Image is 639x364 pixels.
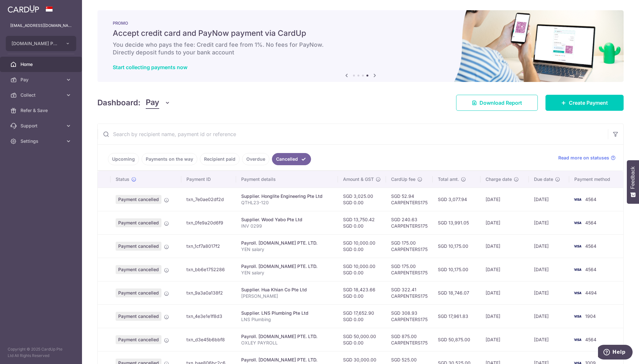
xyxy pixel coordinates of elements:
td: txn_1cf7a8017f2 [181,234,236,258]
td: SGD 18,746.07 [433,281,480,304]
td: SGD 3,077.94 [433,188,480,211]
td: [DATE] [480,234,529,258]
span: Amount & GST [343,176,374,182]
th: Payment ID [181,171,236,188]
span: Pay [20,77,63,83]
span: Home [20,61,63,68]
p: PROMO [113,20,608,26]
td: [DATE] [480,281,529,304]
td: [DATE] [529,211,569,234]
div: Payroll. [DOMAIN_NAME] PTE. LTD. [241,357,333,363]
span: Status [116,176,129,182]
td: [DATE] [480,188,529,211]
span: Support [20,123,63,129]
img: Bank Card [571,312,584,320]
a: Payments on the way [142,153,197,165]
td: txn_4e3e1e1f8d3 [181,304,236,328]
input: Search by recipient name, payment id or reference [98,124,608,144]
img: paynow Banner [97,10,624,82]
td: [DATE] [529,328,569,351]
td: txn_9a3a0a138f2 [181,281,236,304]
td: SGD 10,000.00 SGD 0.00 [338,258,386,281]
a: Upcoming [108,153,139,165]
a: Recipient paid [200,153,240,165]
span: 4564 [585,243,596,249]
img: Bank Card [571,196,584,203]
td: SGD 322.41 CARPENTERS175 [386,281,433,304]
span: 4564 [585,197,596,202]
span: Payment cancelled [116,312,161,321]
td: SGD 240.63 CARPENTERS175 [386,211,433,234]
span: Read more on statuses [558,155,609,161]
td: SGD 13,991.05 [433,211,480,234]
td: [DATE] [480,211,529,234]
img: Bank Card [571,289,584,297]
td: SGD 10,000.00 SGD 0.00 [338,234,386,258]
td: SGD 18,423.66 SGD 0.00 [338,281,386,304]
h5: Accept credit card and PayNow payment via CardUp [113,28,608,38]
div: Supplier. LNS Plumbing Pte Ltd [241,310,333,316]
td: SGD 52.94 CARPENTERS175 [386,188,433,211]
a: Download Report [456,95,538,111]
td: SGD 175.00 CARPENTERS175 [386,234,433,258]
td: SGD 10,175.00 [433,234,480,258]
td: SGD 50,000.00 SGD 0.00 [338,328,386,351]
p: INV 0299 [241,223,333,229]
img: Bank Card [571,242,584,250]
span: Refer & Save [20,107,63,114]
p: QTHL23-120 [241,199,333,206]
button: Pay [146,97,170,109]
p: YEN salary [241,246,333,253]
span: Settings [20,138,63,144]
span: 4564 [585,267,596,272]
a: Cancelled [272,153,311,165]
td: txn_bb6e1752286 [181,258,236,281]
a: Read more on statuses [558,155,616,161]
img: Bank Card [571,336,584,344]
span: Payment cancelled [116,195,161,204]
span: 4564 [585,337,596,342]
span: 1904 [585,313,596,319]
span: Payment cancelled [116,335,161,344]
td: [DATE] [480,304,529,328]
span: Payment cancelled [116,265,161,274]
td: SGD 17,652.90 SGD 0.00 [338,304,386,328]
span: Pay [146,97,159,109]
img: Bank Card [571,266,584,273]
img: CardUp [8,5,39,13]
td: txn_7e0ae02df2d [181,188,236,211]
td: [DATE] [529,304,569,328]
span: Payment cancelled [116,242,161,251]
button: Feedback - Show survey [627,160,639,204]
td: SGD 175.00 CARPENTERS175 [386,258,433,281]
span: 4494 [585,290,597,295]
div: Payroll. [DOMAIN_NAME] PTE. LTD. [241,263,333,270]
span: CardUp fee [391,176,415,182]
span: Due date [534,176,553,182]
p: [EMAIL_ADDRESS][DOMAIN_NAME] [10,22,72,29]
td: [DATE] [480,258,529,281]
span: [DOMAIN_NAME] PTE. LTD. [12,40,59,47]
span: Download Report [479,99,522,107]
button: [DOMAIN_NAME] PTE. LTD. [6,36,76,51]
th: Payment details [236,171,338,188]
span: Charge date [486,176,512,182]
div: Supplier. Honglite Engineering Pte Ltd [241,193,333,199]
a: Overdue [242,153,269,165]
span: Collect [20,92,63,98]
td: SGD 50,875.00 [433,328,480,351]
h4: Dashboard: [97,97,141,109]
div: Supplier. Hua Khian Co Pte Ltd [241,287,333,293]
span: Payment cancelled [116,288,161,297]
p: LNS Plumbing [241,316,333,323]
img: Bank Card [571,219,584,227]
p: [PERSON_NAME] [241,293,333,299]
span: Total amt. [438,176,459,182]
div: Supplier. Wood Yabo Pte Ltd [241,216,333,223]
td: SGD 875.00 CARPENTERS175 [386,328,433,351]
td: [DATE] [529,258,569,281]
td: SGD 308.93 CARPENTERS175 [386,304,433,328]
td: [DATE] [529,234,569,258]
td: [DATE] [529,188,569,211]
td: txn_0fe9a20d6f9 [181,211,236,234]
